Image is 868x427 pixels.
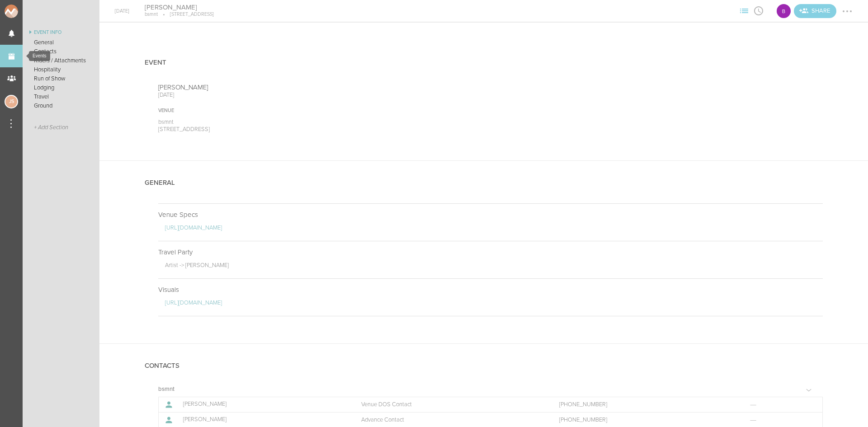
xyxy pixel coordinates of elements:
p: [PERSON_NAME] [158,83,471,91]
a: [URL][DOMAIN_NAME] [165,299,222,306]
a: [PHONE_NUMBER] [559,401,730,408]
span: View Sections [737,8,751,13]
a: Contacts [23,47,99,56]
a: Ground [23,101,99,110]
a: General [23,38,99,47]
img: NOMAD [5,5,56,18]
span: + Add Section [34,124,68,131]
h4: Contacts [145,362,179,370]
div: Share [794,4,836,18]
a: Run of Show [23,74,99,83]
a: Invite teams to the Event [794,4,836,18]
div: Jessica Smith [5,95,18,108]
div: Venue [158,108,471,114]
p: [DATE] [158,91,471,99]
p: Venue DOS Contact [361,401,540,408]
a: Travel [23,92,99,101]
p: bsmnt [145,11,158,18]
div: bsmnt [776,3,792,19]
div: B [776,3,792,19]
h4: General [145,179,175,187]
a: [PHONE_NUMBER] [559,416,730,423]
h4: Event [145,59,166,66]
a: Hospitality [23,65,99,74]
p: Travel Party [158,248,823,256]
p: [STREET_ADDRESS] [158,11,214,18]
h4: [PERSON_NAME] [145,3,214,12]
p: [PERSON_NAME] [183,401,341,408]
span: View Itinerary [751,8,766,13]
p: Artist -> [PERSON_NAME] [165,262,823,272]
a: Event Info [23,27,99,38]
a: Lodging [23,83,99,92]
p: [STREET_ADDRESS] [158,126,471,133]
h5: bsmnt [158,386,175,392]
a: [URL][DOMAIN_NAME] [165,224,222,231]
p: Venue Specs [158,211,823,219]
p: [PERSON_NAME] [183,416,341,423]
a: Riders / Attachments [23,56,99,65]
p: Advance Contact [361,416,540,423]
p: bsmnt [158,118,471,126]
p: Visuals [158,286,823,294]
